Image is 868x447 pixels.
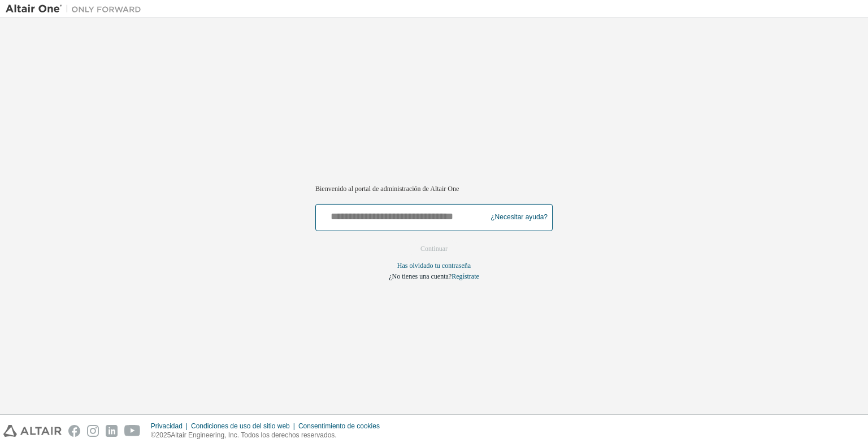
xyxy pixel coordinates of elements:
[151,422,183,430] font: Privacidad
[315,185,459,193] font: Bienvenido al portal de administración de Altair One
[389,272,452,280] font: ¿No tienes una cuenta?
[298,422,380,430] font: Consentimiento de cookies
[171,431,336,439] font: Altair Engineering, Inc. Todos los derechos reservados.
[452,272,479,280] a: Regístrate
[191,422,290,430] font: Condiciones de uso del sitio web
[491,217,548,218] a: ¿Necesitar ayuda?
[68,425,80,437] img: facebook.svg
[124,425,141,437] img: youtube.svg
[106,425,118,437] img: linkedin.svg
[156,431,171,439] font: 2025
[3,425,62,437] img: altair_logo.svg
[87,425,99,437] img: instagram.svg
[491,213,548,221] font: ¿Necesitar ayuda?
[397,262,471,270] font: Has olvidado tu contraseña
[6,3,147,15] img: Altair Uno
[151,431,156,439] font: ©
